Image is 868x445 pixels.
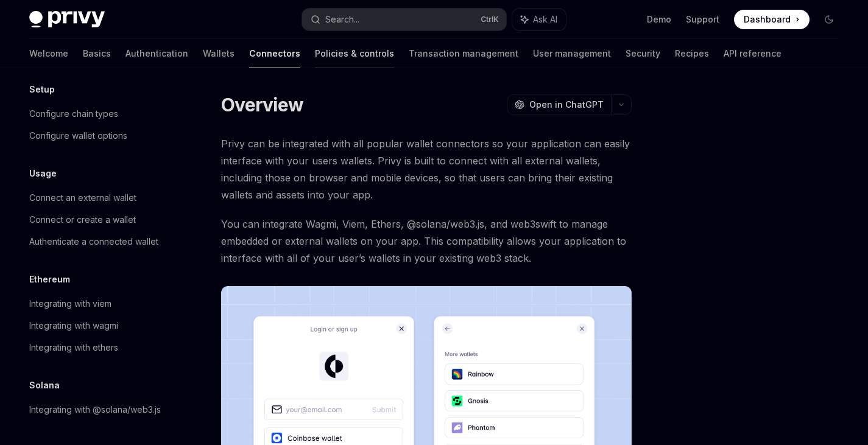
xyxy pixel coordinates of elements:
[315,39,394,68] a: Policies & controls
[19,315,175,337] a: Integrating with wagmi
[29,191,136,205] div: Connect an external wallet
[249,39,300,68] a: Connectors
[19,187,175,209] a: Connect an external wallet
[734,10,810,29] a: Dashboard
[675,39,709,68] a: Recipes
[125,39,188,68] a: Authentication
[481,15,499,24] span: Ctrl K
[533,13,557,26] span: Ask AI
[724,39,782,68] a: API reference
[221,215,632,267] span: You can integrate Wagmi, Viem, Ethers, @solana/web3.js, and web3swift to manage embedded or exter...
[29,82,55,97] h5: Setup
[533,39,611,68] a: User management
[19,337,175,359] a: Integrating with ethers
[529,99,604,111] span: Open in ChatGPT
[325,12,359,27] div: Search...
[19,293,175,315] a: Integrating with viem
[29,212,136,227] div: Connect or create a wallet
[507,94,611,115] button: Open in ChatGPT
[19,209,175,231] a: Connect or create a wallet
[29,378,60,393] h5: Solana
[29,340,118,355] div: Integrating with ethers
[29,11,105,28] img: dark logo
[19,103,175,125] a: Configure chain types
[647,13,671,26] a: Demo
[409,39,518,68] a: Transaction management
[29,107,118,121] div: Configure chain types
[302,9,506,30] button: Search...CtrlK
[819,10,839,29] button: Toggle dark mode
[29,39,68,68] a: Welcome
[744,13,791,26] span: Dashboard
[221,94,303,116] h1: Overview
[29,166,57,181] h5: Usage
[221,135,632,203] span: Privy can be integrated with all popular wallet connectors so your application can easily interfa...
[29,296,111,311] div: Integrating with viem
[29,272,70,287] h5: Ethereum
[83,39,111,68] a: Basics
[29,128,127,143] div: Configure wallet options
[203,39,235,68] a: Wallets
[29,402,161,417] div: Integrating with @solana/web3.js
[29,318,118,333] div: Integrating with wagmi
[19,125,175,147] a: Configure wallet options
[686,13,719,26] a: Support
[29,234,158,249] div: Authenticate a connected wallet
[626,39,660,68] a: Security
[512,9,566,30] button: Ask AI
[19,399,175,421] a: Integrating with @solana/web3.js
[19,231,175,253] a: Authenticate a connected wallet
